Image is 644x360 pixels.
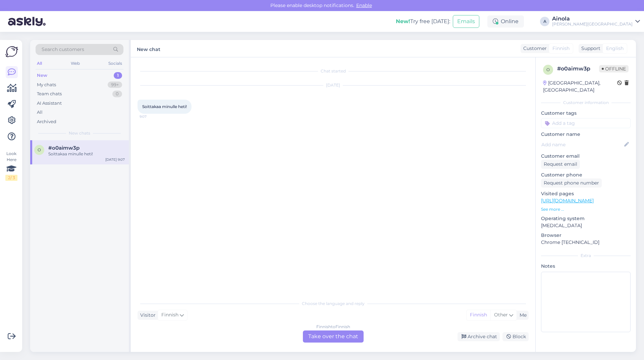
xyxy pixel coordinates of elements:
div: 1 [114,72,122,79]
div: Choose the language and reply [138,301,529,307]
div: Finnish to Finnish [316,324,350,330]
div: Request phone number [541,178,602,188]
div: Archived [37,118,56,125]
div: [DATE] 9:07 [105,157,125,162]
p: Customer email [541,153,631,160]
div: Try free [DATE]: [396,17,450,25]
span: Finnish [552,45,570,52]
span: 9:07 [140,114,165,119]
div: 0 [112,91,122,97]
div: Extra [541,253,631,259]
span: Finnish [161,311,178,319]
div: Customer information [541,100,631,106]
p: Customer phone [541,171,631,178]
div: My chats [37,82,56,88]
a: [URL][DOMAIN_NAME] [541,198,594,204]
div: Team chats [37,91,62,97]
div: Support [579,45,600,52]
span: o [546,67,550,72]
div: 2 / 3 [5,175,17,181]
div: AI Assistant [37,100,62,107]
div: [PERSON_NAME][GEOGRAPHIC_DATA] [552,21,633,27]
span: o [38,147,41,152]
div: Look Here [5,151,17,181]
div: New [37,72,47,79]
div: Chat started [138,68,529,74]
div: [GEOGRAPHIC_DATA], [GEOGRAPHIC_DATA] [543,80,617,94]
p: Browser [541,232,631,239]
div: All [36,59,43,68]
span: #o0aimw3p [48,145,79,151]
div: Online [487,15,524,28]
p: [MEDICAL_DATA] [541,222,631,229]
div: Customer [521,45,547,52]
b: New! [396,18,410,24]
div: Block [502,332,529,341]
p: Customer tags [541,110,631,117]
p: Customer name [541,131,631,138]
div: All [37,109,43,116]
span: Enable [354,2,374,8]
span: Other [494,312,508,318]
p: See more ... [541,206,631,212]
label: New chat [137,44,160,53]
p: Operating system [541,215,631,222]
span: Search customers [42,46,84,53]
input: Add name [541,141,623,148]
div: Visitor [138,312,156,319]
p: Chrome [TECHNICAL_ID] [541,239,631,246]
div: A [540,17,549,26]
div: Me [517,312,527,319]
input: Add a tag [541,118,631,128]
div: Web [69,59,81,68]
div: # o0aimw3p [557,65,599,73]
span: English [606,45,624,52]
div: Take over the chat [303,330,364,343]
p: Visited pages [541,190,631,197]
div: Soittakaa minulle heti! [48,151,125,157]
p: Notes [541,263,631,270]
div: 99+ [108,82,122,88]
div: Finnish [467,310,490,320]
div: Socials [107,59,123,68]
div: Ainola [552,16,633,21]
div: Archive chat [458,332,500,341]
img: Askly Logo [5,45,18,58]
span: Soittakaa minulle heti! [142,104,187,109]
span: New chats [69,130,90,136]
div: Request email [541,160,580,169]
a: Ainola[PERSON_NAME][GEOGRAPHIC_DATA] [552,16,640,27]
div: [DATE] [138,82,529,88]
button: Emails [453,15,479,28]
span: Offline [599,65,629,72]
